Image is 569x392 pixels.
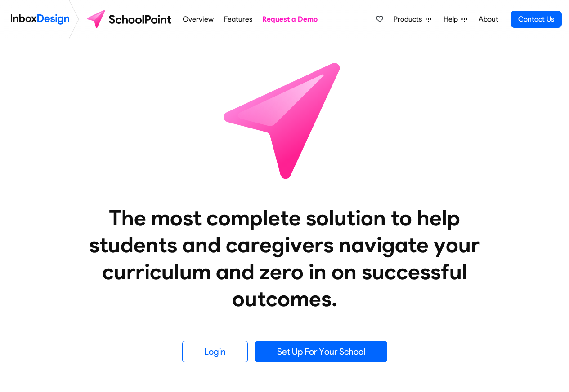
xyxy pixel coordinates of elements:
[476,10,501,28] a: About
[255,341,387,362] a: Set Up For Your School
[390,10,435,28] a: Products
[180,10,216,28] a: Overview
[204,39,366,201] img: icon_schoolpoint.svg
[83,9,178,30] img: schoolpoint logo
[394,14,426,25] span: Products
[71,204,498,312] heading: The most complete solution to help students and caregivers navigate your curriculum and zero in o...
[440,10,471,28] a: Help
[511,11,562,28] a: Contact Us
[260,10,320,28] a: Request a Demo
[444,14,461,25] span: Help
[182,341,248,362] a: Login
[221,10,255,28] a: Features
